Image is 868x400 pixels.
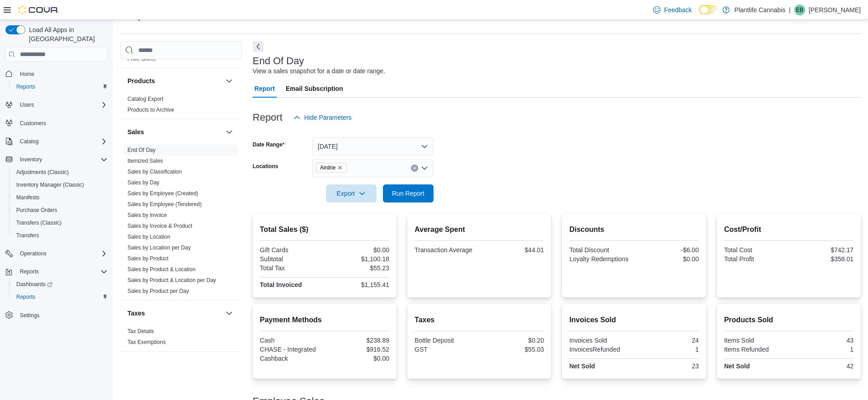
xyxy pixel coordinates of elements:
input: Dark Mode [699,5,718,14]
h2: Cost/Profit [724,224,854,235]
button: Inventory [16,154,46,165]
label: Locations [253,163,278,170]
div: 1 [791,346,854,353]
div: 1 [636,346,699,353]
a: Sales by Product & Location [127,266,196,273]
span: Purchase Orders [13,205,108,216]
div: InvoicesRefunded [569,346,632,353]
div: Em Bradley [794,5,805,15]
span: Transfers [13,230,108,241]
button: Users [2,99,111,111]
div: 24 [636,337,699,344]
a: Reports [13,81,39,92]
span: Reports [20,268,39,275]
strong: Net Sold [724,362,750,370]
div: $0.00 [326,246,389,254]
span: Purchase Orders [16,207,57,214]
div: $55.23 [326,264,389,272]
div: -$6.00 [636,246,699,254]
h2: Payment Methods [260,315,389,325]
button: Open list of options [421,165,428,172]
a: Settings [16,310,43,321]
span: Reports [13,81,108,92]
button: Transfers (Classic) [9,216,111,229]
div: Subtotal [260,255,323,263]
button: Transfers [9,229,111,242]
button: Products [127,76,222,85]
span: Adjustments (Classic) [16,169,69,176]
span: Sales by Location [127,233,170,240]
div: $0.20 [481,337,544,344]
div: Items Sold [724,337,787,344]
div: Total Cost [724,246,787,254]
span: Inventory [16,154,108,165]
div: Loyalty Redemptions [569,255,632,263]
span: Export [331,184,371,202]
span: Catalog [16,136,108,147]
div: $916.52 [326,346,389,353]
span: Catalog Export [127,95,163,103]
div: $1,100.18 [326,255,389,263]
span: Tax Details [127,328,154,335]
span: Itemized Sales [127,157,163,165]
a: Customers [16,118,50,129]
span: Load All Apps in [GEOGRAPHIC_DATA] [25,25,108,43]
h3: End Of Day [253,56,304,66]
h3: Products [127,76,155,85]
a: Transfers [13,230,42,241]
button: Products [224,75,235,86]
span: Transfers (Classic) [13,217,108,228]
span: Users [16,99,108,110]
span: Dashboards [13,279,108,290]
span: Sales by Location per Day [127,244,191,251]
div: $44.01 [481,246,544,254]
h2: Average Spent [415,224,544,235]
h2: Discounts [569,224,698,235]
div: $0.00 [326,355,389,362]
h3: Sales [127,127,144,136]
button: [DATE] [312,137,434,155]
span: Settings [16,310,108,321]
button: Next [253,41,264,52]
div: 42 [791,362,854,370]
span: Sales by Classification [127,168,182,175]
button: Sales [127,127,222,136]
a: Sales by Day [127,179,160,186]
a: Tax Exemptions [127,339,166,345]
span: Sales by Product [127,255,169,262]
p: | [789,5,791,15]
span: Sales by Product & Location per Day [127,277,216,284]
a: Sales by Location per Day [127,245,191,251]
button: Catalog [16,136,42,147]
div: Cashback [260,355,323,362]
a: Sales by Product & Location per Day [127,277,216,283]
a: Home [16,69,38,80]
strong: Total Invoiced [260,281,302,288]
button: Hide Parameters [290,108,355,127]
span: Home [16,68,108,79]
span: Sales by Product & Location [127,266,196,273]
button: Home [2,67,111,80]
span: Customers [16,118,108,129]
h2: Products Sold [724,315,854,325]
a: Manifests [13,192,43,203]
div: Transaction Average [415,246,477,254]
h2: Total Sales ($) [260,224,389,235]
p: [PERSON_NAME] [809,5,861,15]
a: Transfers (Classic) [13,217,65,228]
div: Taxes [120,326,242,351]
div: $358.01 [791,255,854,263]
span: Reports [16,83,35,90]
span: Report [255,80,275,98]
label: Date Range [253,141,285,148]
span: Operations [20,250,47,257]
span: Manifests [16,194,39,201]
div: 23 [636,362,699,370]
a: Sales by Invoice & Product [127,223,192,229]
a: Reports [13,292,39,302]
div: $1,155.41 [326,281,389,288]
h3: Taxes [127,309,145,318]
span: Run Report [392,189,425,198]
span: Reports [13,292,108,302]
span: Email Subscription [286,80,343,98]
